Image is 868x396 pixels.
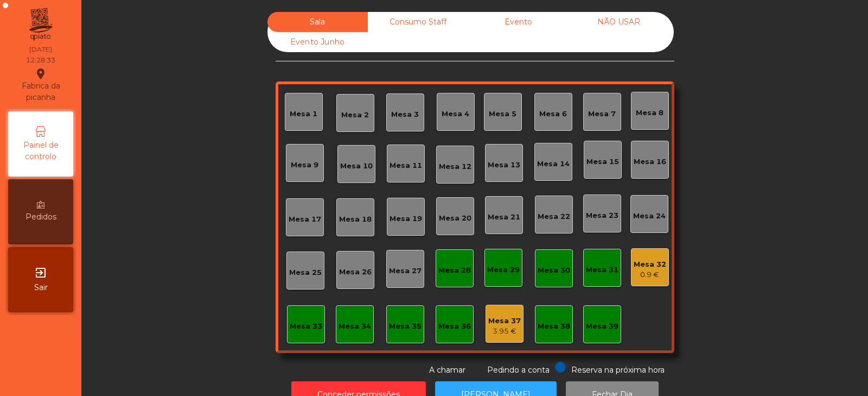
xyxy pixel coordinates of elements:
div: Mesa 7 [588,109,616,120]
div: Mesa 20 [439,213,471,224]
div: Mesa 1 [290,109,317,120]
div: Sala [267,12,368,32]
div: Evento [468,12,569,32]
div: Mesa 38 [538,321,570,332]
span: A chamar [429,365,465,375]
div: Mesa 30 [538,265,570,276]
div: Mesa 12 [439,161,471,172]
div: Mesa 22 [538,211,570,222]
div: Mesa 19 [390,213,422,224]
div: Mesa 21 [488,212,520,223]
i: location_on [34,67,47,80]
div: [DATE] [29,45,52,54]
span: Pedindo a conta [487,365,550,375]
div: Mesa 16 [634,156,666,167]
div: NÃO USAR [569,12,669,32]
div: Mesa 28 [438,265,471,276]
div: Mesa 23 [586,210,618,221]
img: qpiato [27,5,54,43]
div: Mesa 4 [442,109,469,120]
div: 3.95 € [488,326,521,337]
div: Mesa 10 [340,161,373,172]
div: Mesa 27 [389,266,422,276]
div: Mesa 34 [339,321,371,332]
div: 12:28:33 [26,55,55,65]
div: Mesa 9 [291,160,318,171]
i: exit_to_app [34,266,47,279]
div: Mesa 13 [488,160,520,171]
div: Mesa 11 [390,160,422,171]
span: Pedidos [25,211,56,223]
div: Mesa 39 [586,321,618,332]
div: Mesa 37 [488,316,521,326]
div: Mesa 2 [341,110,369,121]
div: Mesa 3 [391,109,419,120]
div: Fabrica da picanha [9,67,73,103]
div: Mesa 6 [539,109,567,120]
span: Painel de controlo [11,140,71,162]
div: Mesa 14 [537,159,570,169]
div: Mesa 8 [636,108,663,118]
div: Mesa 33 [290,321,322,332]
div: Mesa 24 [633,211,666,222]
div: Mesa 18 [339,214,372,225]
div: Mesa 29 [487,265,520,275]
div: Mesa 32 [634,259,666,270]
span: Reserva na próxima hora [571,365,665,375]
div: Mesa 31 [586,265,618,275]
div: Mesa 26 [339,267,372,278]
div: Mesa 36 [438,321,471,332]
div: Mesa 15 [586,156,619,167]
div: Evento Junho [267,32,368,52]
div: 0.9 € [634,269,666,280]
div: Mesa 5 [489,109,516,120]
div: Consumo Staff [368,12,468,32]
span: Sair [34,282,48,293]
div: Mesa 25 [289,267,322,278]
div: Mesa 35 [389,321,422,332]
div: Mesa 17 [289,214,321,225]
